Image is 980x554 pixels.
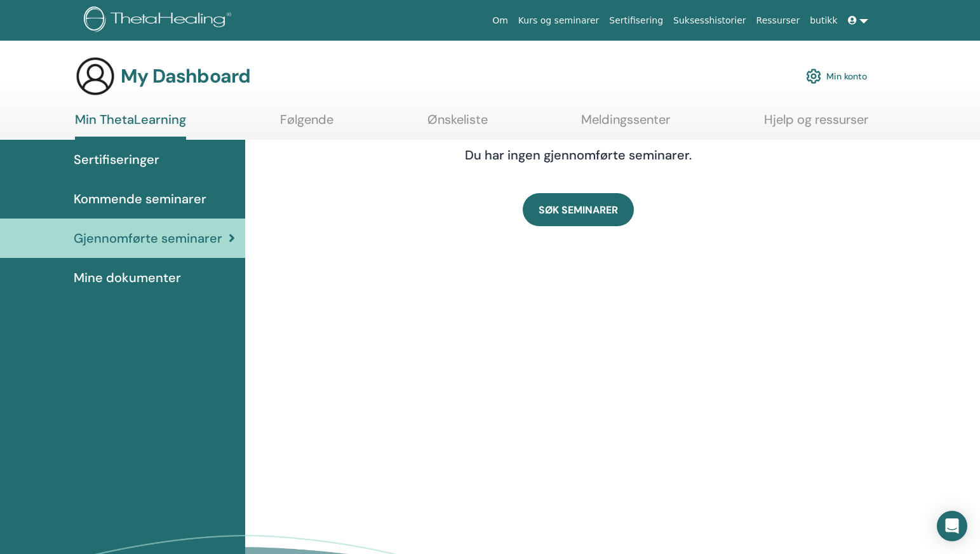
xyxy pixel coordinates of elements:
[378,147,778,163] h4: Du har ingen gjennomførte seminarer.
[74,189,206,208] span: Kommende seminarer
[523,193,634,226] a: SØK SEMINARER
[937,511,967,541] div: Open Intercom Messenger
[581,112,670,137] a: Meldingssenter
[75,112,186,140] a: Min ThetaLearning
[668,9,751,32] a: Suksesshistorier
[604,9,668,32] a: Sertifisering
[75,56,116,97] img: generic-user-icon.jpg
[74,268,181,287] span: Mine dokumenter
[805,9,842,32] a: butikk
[74,229,222,248] span: Gjennomførte seminarer
[74,150,159,169] span: Sertifiseringer
[121,65,250,88] h3: My Dashboard
[539,203,618,217] span: SØK SEMINARER
[427,112,488,137] a: Ønskeliste
[487,9,513,32] a: Om
[806,65,821,87] img: cog.svg
[806,62,867,90] a: Min konto
[513,9,604,32] a: Kurs og seminarer
[764,112,868,137] a: Hjelp og ressurser
[84,6,236,35] img: logo.png
[751,9,805,32] a: Ressurser
[280,112,333,137] a: Følgende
